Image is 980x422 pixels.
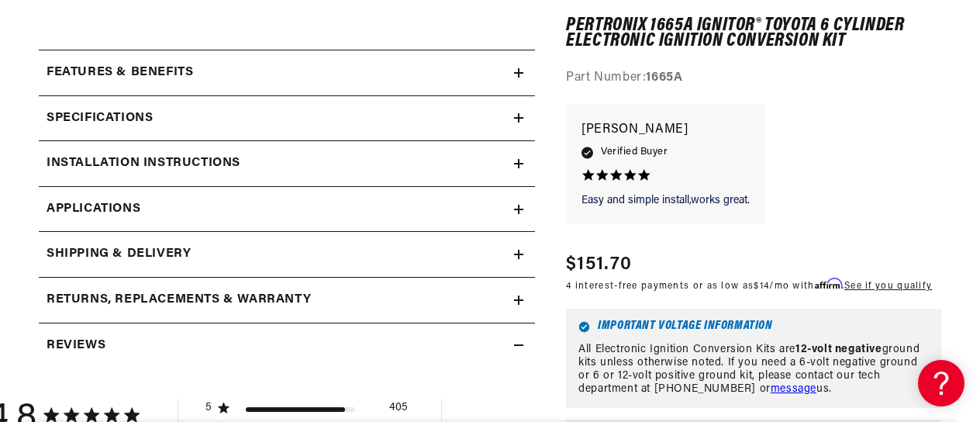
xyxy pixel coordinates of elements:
h2: Shipping & Delivery [47,244,191,265]
div: 5 star by 405 reviews [205,401,408,420]
div: 5 [205,401,212,415]
span: Affirm [815,278,842,290]
h2: Installation instructions [47,154,240,174]
p: 4 interest-free payments or as low as /mo with . [566,279,932,294]
h1: PerTronix 1665A Ignitor® Toyota 6 cylinder Electronic Ignition Conversion Kit [566,18,941,50]
strong: 12-volt negative [795,344,882,355]
h2: Returns, Replacements & Warranty [47,290,311,310]
span: Verified Buyer [601,144,668,161]
h2: Specifications [47,109,153,129]
summary: Reviews [39,323,535,368]
a: Applications [39,187,535,233]
span: $14 [754,282,769,292]
summary: Installation instructions [39,141,535,186]
h6: Important Voltage Information [578,321,929,333]
a: message [771,383,816,395]
summary: Shipping & Delivery [39,232,535,277]
div: Part Number: [566,69,941,89]
p: [PERSON_NAME] [581,119,750,141]
h2: Reviews [47,336,105,356]
a: See if you qualify - Learn more about Affirm Financing (opens in modal) [844,282,932,292]
p: Easy and simple install,works great. [581,193,750,209]
strong: 1665A [646,72,682,85]
summary: Returns, Replacements & Warranty [39,278,535,323]
span: $151.70 [566,251,632,279]
span: Applications [47,199,140,220]
p: All Electronic Ignition Conversion Kits are ground kits unless otherwise noted. If you need a 6-v... [578,344,929,396]
h2: Features & Benefits [47,63,193,83]
div: 405 [389,401,408,420]
summary: Specifications [39,96,535,141]
summary: Features & Benefits [39,50,535,95]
